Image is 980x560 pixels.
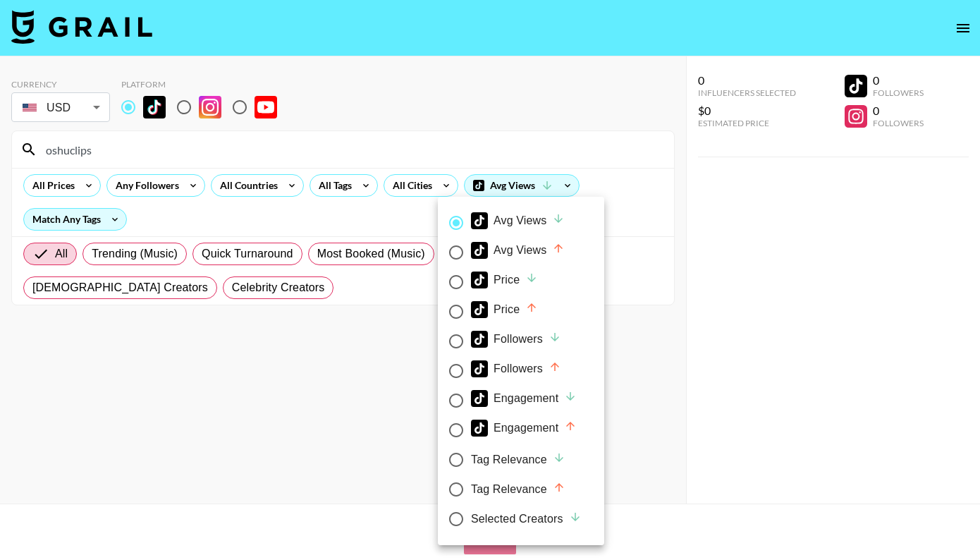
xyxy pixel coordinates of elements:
[471,301,538,318] div: Price
[909,489,963,543] iframe: Drift Widget Chat Controller
[471,242,565,259] div: Avg Views
[471,481,565,498] div: Tag Relevance
[471,331,561,348] div: Followers
[471,451,565,468] div: Tag Relevance
[471,420,577,437] div: Engagement
[471,272,538,288] div: Price
[471,390,577,407] div: Engagement
[471,360,561,377] div: Followers
[471,511,582,528] div: Selected Creators
[471,212,565,229] div: Avg Views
